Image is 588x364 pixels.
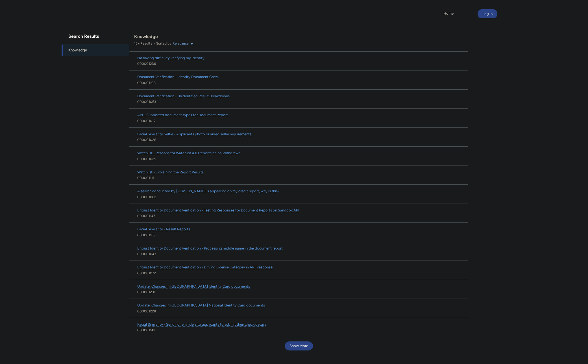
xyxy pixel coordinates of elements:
[137,151,240,155] span: Watchlist - Reasons for Watchlist & ID reports being Withdrawn
[442,9,455,18] a: Home
[152,41,194,46] div: Sorted by
[137,309,156,314] lightning-formatted-text: 000001228
[68,47,87,53] span: Knowledge
[62,44,129,56] a: Knowledge
[137,303,265,307] span: Update: Changes in [GEOGRAPHIC_DATA] National Identity Card documents
[137,227,190,231] span: Facial Similarity - Result Reports
[137,233,156,238] lightning-formatted-text: 000001109
[137,94,230,98] span: Document Verification - Unidentified Result Breakdowns
[137,195,156,200] lightning-formatted-text: 000001062
[137,284,250,288] span: Update: Changes in [GEOGRAPHIC_DATA] Identity Card documents
[137,61,156,66] lightning-formatted-text: 000001236
[137,170,204,174] span: Watchlist - Explaining the Report Results
[172,41,194,46] button: Relevance
[137,246,283,250] span: Entrust Identity Document Verification - Processing middle name in the document report
[137,271,156,276] lightning-formatted-text: 000001072
[137,75,219,79] span: Document Verification - Identity Document Check
[137,80,156,85] lightning-formatted-text: 000001106
[137,156,156,162] lightning-formatted-text: 000001029
[137,252,156,257] lightning-formatted-text: 000001043
[137,175,154,180] lightning-formatted-text: 000001111
[478,9,497,18] button: Log in
[134,41,152,46] p: 15 + Results
[285,341,313,350] button: Show More
[137,322,266,327] span: Facial Similarity - Sending reminders to applicants to submit their check details
[137,118,155,123] lightning-formatted-text: 000001017
[137,265,273,269] span: Entrust Identity Document Verification - Driving License Category in API Response
[137,132,251,136] span: Facial Similarity Selfie - Applicants photo or video selfie requirements
[137,208,299,212] span: Entrust Identity Document Verification - Testing Responses for Document Reports on Sandbox API
[137,189,280,193] span: A search conducted by [PERSON_NAME] is appearing on my credit report, why is this?
[137,328,155,333] lightning-formatted-text: 000001141
[134,34,464,39] div: Knowledge
[62,28,129,44] h1: Search Results
[137,290,155,295] lightning-formatted-text: 000001231
[152,41,156,45] span: •
[137,137,156,142] lightning-formatted-text: 000001026
[137,113,228,117] span: API - Supported document types for Document Report
[137,213,155,219] lightning-formatted-text: 000001147
[137,99,156,104] lightning-formatted-text: 000001053
[137,56,204,60] span: I’m having difficulty verifying my identity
